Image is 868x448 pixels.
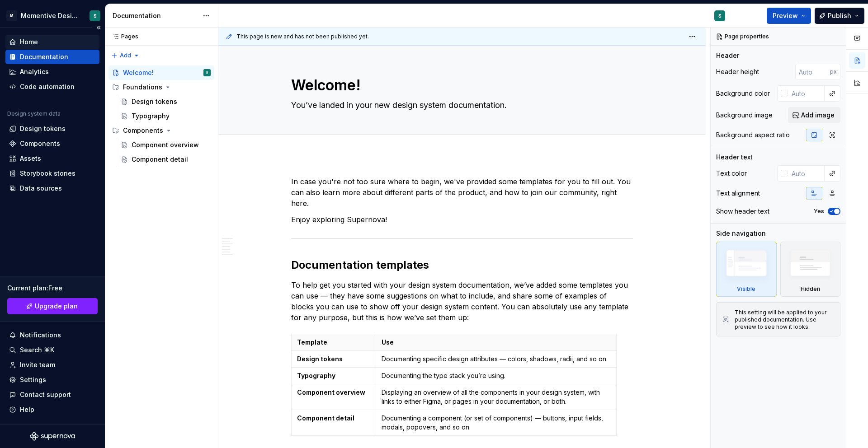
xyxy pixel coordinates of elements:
[5,343,99,357] button: Search ⌘K
[801,111,835,120] span: Add image
[20,139,60,148] div: Components
[801,285,820,293] div: Hidden
[814,208,824,215] label: Yes
[382,338,610,347] p: Use
[120,52,131,59] span: Add
[716,169,747,178] div: Text color
[382,388,610,406] p: Displaying an overview of all the components in your design system, with links to either Figma, o...
[117,152,214,167] a: Component detail
[382,414,610,432] p: Documenting a component (or set of components) — buttons, input fields, modals, popovers, and so on.
[108,123,214,138] div: Components
[5,387,99,402] button: Contact support
[795,64,830,80] input: Auto
[773,11,798,20] span: Preview
[5,151,99,166] a: Assets
[117,109,214,123] a: Typography
[132,112,170,121] div: Typography
[291,258,633,272] h2: Documentation templates
[108,65,214,167] div: Page tree
[20,37,38,47] div: Home
[291,176,633,209] p: In case you're not too sure where to begin, we've provided some templates for you to fill out. Yo...
[716,131,790,140] div: Background aspect ratio
[20,331,61,340] div: Notifications
[7,298,98,314] a: Upgrade plan
[123,68,154,77] div: Welcome!
[788,165,825,182] input: Auto
[737,285,755,293] div: Visible
[767,8,811,24] button: Preview
[718,12,722,19] div: S
[123,126,163,135] div: Components
[117,94,214,109] a: Design tokens
[716,67,759,76] div: Header height
[5,35,99,49] a: Home
[113,11,198,20] div: Documentation
[735,309,835,331] div: This setting will be applied to your published documentation. Use preview to see how it looks.
[7,110,61,117] div: Design system data
[20,169,75,178] div: Storybook stories
[716,111,773,120] div: Background image
[6,10,17,21] div: M
[716,89,770,98] div: Background color
[5,79,99,94] a: Code automation
[815,8,864,24] button: Publish
[20,67,49,76] div: Analytics
[20,184,62,193] div: Data sources
[5,373,99,387] a: Settings
[291,214,633,225] p: Enjoy exploring Supernova!
[5,65,99,79] a: Analytics
[716,207,769,216] div: Show header text
[5,181,99,196] a: Data sources
[20,375,46,384] div: Settings
[108,49,142,62] button: Add
[20,345,54,355] div: Search ⌘K
[206,68,208,77] div: S
[20,82,75,91] div: Code automation
[94,12,97,19] div: S
[289,75,631,96] textarea: Welcome!
[236,33,369,40] span: This page is new and has not been published yet.
[780,242,841,297] div: Hidden
[382,355,610,364] p: Documenting specific design attributes — colors, shadows, radii, and so on.
[716,242,777,297] div: Visible
[5,121,99,136] a: Design tokens
[117,138,214,152] a: Component overview
[716,189,760,198] div: Text alignment
[716,51,739,60] div: Header
[20,405,34,414] div: Help
[20,360,55,369] div: Invite team
[297,372,335,379] strong: Typography
[108,80,214,94] div: Foundations
[20,124,66,133] div: Design tokens
[108,65,214,80] a: Welcome!S
[297,388,365,396] strong: Component overview
[123,83,162,92] div: Foundations
[5,166,99,181] a: Storybook stories
[108,33,138,40] div: Pages
[30,432,75,441] svg: Supernova Logo
[716,153,753,162] div: Header text
[297,414,354,422] strong: Component detail
[5,50,99,64] a: Documentation
[291,280,633,323] p: To help get you started with your design system documentation, we’ve added some templates you can...
[132,97,177,106] div: Design tokens
[828,11,851,20] span: Publish
[788,85,825,102] input: Auto
[20,154,41,163] div: Assets
[289,98,631,112] textarea: You’ve landed in your new design system documentation.
[92,21,105,34] button: Collapse sidebar
[20,390,71,399] div: Contact support
[20,52,68,61] div: Documentation
[21,11,79,20] div: Momentive Design System
[297,338,370,347] p: Template
[132,155,188,164] div: Component detail
[2,6,103,25] button: MMomentive Design SystemS
[5,136,99,151] a: Components
[716,229,766,238] div: Side navigation
[5,328,99,342] button: Notifications
[788,107,840,123] button: Add image
[830,68,837,75] p: px
[35,302,78,311] span: Upgrade plan
[7,284,98,293] div: Current plan : Free
[382,371,610,380] p: Documenting the type stack you’re using.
